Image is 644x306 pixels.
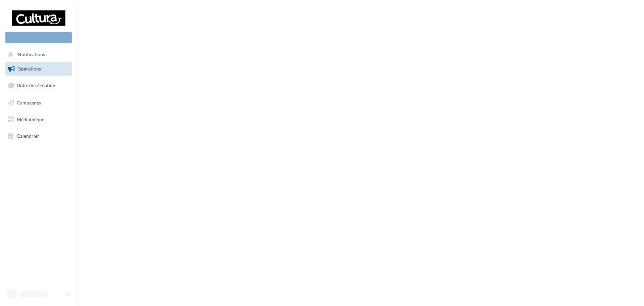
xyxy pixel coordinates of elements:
span: Campagnes [17,100,41,105]
div: Nouvelle campagne [5,32,72,43]
span: Calendrier [17,133,39,139]
a: Opérations [4,62,73,76]
a: Médiathèque [4,113,73,127]
span: Boîte de réception [17,83,55,88]
a: Boîte de réception [4,78,73,93]
a: Calendrier [4,129,73,143]
span: Médiathèque [17,116,44,122]
span: Opérations [17,66,41,72]
span: Notifications [18,52,45,57]
a: Campagnes [4,96,73,110]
